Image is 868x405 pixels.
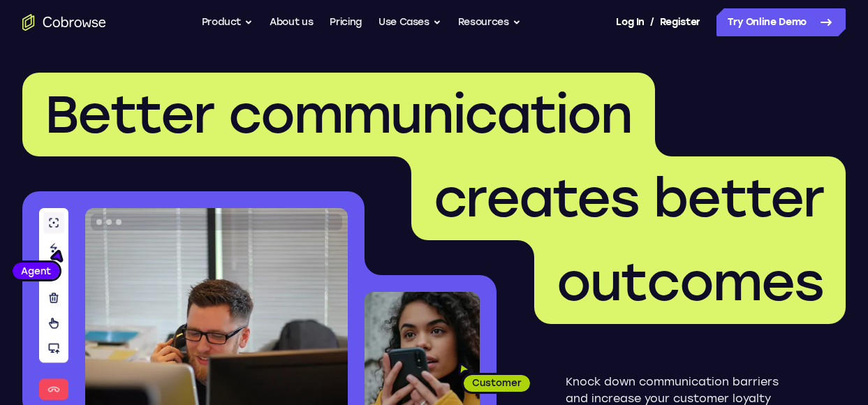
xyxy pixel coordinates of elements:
button: Resources [458,8,521,36]
span: creates better [434,167,823,230]
span: Better communication [45,83,633,146]
a: Go to the home page [22,14,106,31]
a: Register [660,8,700,36]
a: Log In [616,8,644,36]
span: outcomes [557,251,823,314]
a: Try Online Demo [716,8,846,36]
a: Pricing [330,8,362,36]
a: About us [270,8,313,36]
span: / [650,14,654,31]
button: Product [202,8,253,36]
button: Use Cases [378,8,441,36]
